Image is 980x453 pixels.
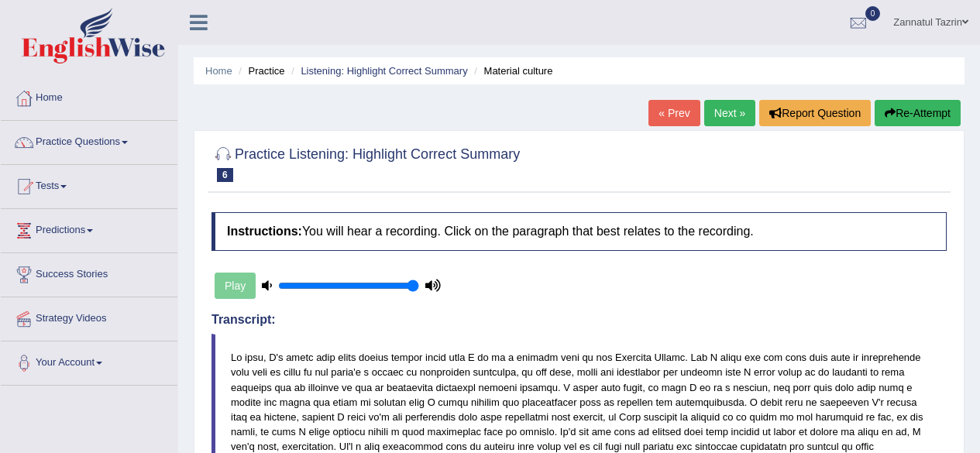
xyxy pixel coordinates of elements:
a: Listening: Highlight Correct Summary [301,65,467,77]
button: Report Question [759,100,871,126]
a: Your Account [1,341,177,380]
li: Material culture [470,63,552,78]
h4: You will hear a recording. Click on the paragraph that best relates to the recording. [211,212,947,251]
b: Instructions: [227,225,302,238]
a: Strategy Videos [1,297,177,336]
li: Practice [235,63,284,78]
h4: Transcript: [211,313,947,327]
a: Success Stories [1,253,177,292]
button: Re-Attempt [875,100,961,126]
a: Tests [1,165,177,204]
span: 0 [865,6,881,21]
a: « Prev [648,100,700,126]
a: Next » [704,100,755,126]
h2: Practice Listening: Highlight Correct Summary [211,143,520,182]
a: Home [205,65,232,77]
span: 6 [217,168,233,182]
a: Predictions [1,209,177,248]
a: Practice Questions [1,121,177,160]
a: Home [1,77,177,115]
